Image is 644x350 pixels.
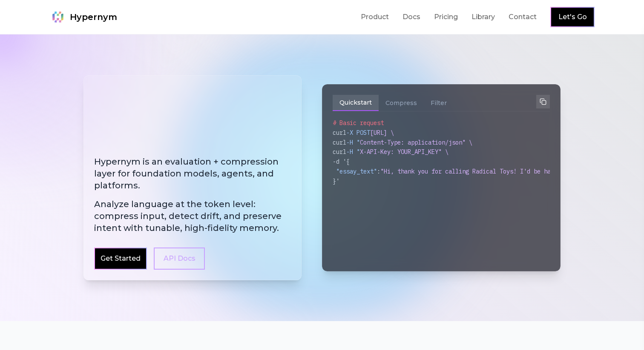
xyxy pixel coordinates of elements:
[333,95,379,111] button: Quickstart
[360,139,472,146] span: Content-Type: application/json" \
[360,148,448,156] span: X-API-Key: YOUR_API_KEY" \
[346,139,360,146] span: -H "
[377,168,380,175] span: :
[333,129,346,137] span: curl
[361,12,389,22] a: Product
[471,12,495,22] a: Library
[346,148,360,156] span: -H "
[333,177,339,185] span: }'
[94,156,291,234] h2: Hypernym is an evaluation + compression layer for foundation models, agents, and platforms.
[333,148,346,156] span: curl
[370,129,394,137] span: [URL] \
[346,129,370,137] span: -X POST
[424,95,454,111] button: Filter
[49,9,66,26] img: Hypernym Logo
[333,119,384,127] span: # Basic request
[402,12,420,22] a: Docs
[49,9,117,26] a: Hypernym
[509,12,537,22] a: Contact
[333,158,350,165] span: -d '{
[154,248,205,270] a: API Docs
[94,198,291,234] span: Analyze language at the token level: compress input, detect drift, and preserve intent with tunab...
[333,139,346,146] span: curl
[434,12,458,22] a: Pricing
[336,168,377,175] span: "essay_text"
[379,95,424,111] button: Compress
[101,253,141,264] a: Get Started
[558,12,587,22] a: Let's Go
[70,11,117,23] span: Hypernym
[536,95,550,108] button: Copy to clipboard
